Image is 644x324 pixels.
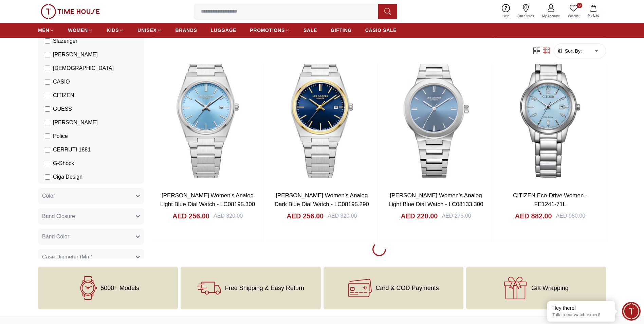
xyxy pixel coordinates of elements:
[38,188,144,204] button: Color
[495,41,606,186] img: CITIZEN Eco-Drive Women - FE1241-71L
[577,3,582,8] span: 0
[275,192,369,208] a: [PERSON_NAME] Women's Analog Dark Blue Dial Watch - LC08195.290
[513,192,587,208] a: CITIZEN Eco-Drive Women - FE1241-71L
[38,27,49,34] span: MEN
[45,106,50,112] input: GUESS
[565,14,582,19] span: Wishlist
[287,211,324,221] h4: AED 256.00
[303,24,317,36] a: SALE
[53,64,114,72] span: [DEMOGRAPHIC_DATA]
[176,27,197,34] span: BRANDS
[176,24,197,36] a: BRANDS
[564,48,582,54] span: Sort By:
[539,14,563,19] span: My Account
[160,192,255,208] a: [PERSON_NAME] Women's Analog Light Blue Dial Watch - LC08195.300
[622,302,641,321] div: Chat Widget
[100,285,139,291] span: 5000+ Models
[45,66,50,71] input: [DEMOGRAPHIC_DATA]
[42,192,55,200] span: Color
[137,24,162,36] a: UNISEX
[53,105,72,113] span: GUESS
[53,173,82,181] span: Ciga Design
[41,4,100,19] img: ...
[53,146,91,154] span: CERRUTI 1881
[137,27,157,34] span: UNISEX
[442,212,471,220] div: AED 275.00
[42,212,75,220] span: Band Closure
[552,305,610,311] div: Hey there!
[531,285,569,291] span: Gift Wrapping
[365,24,397,36] a: CASIO SALE
[401,211,438,221] h4: AED 220.00
[53,78,70,86] span: CASIO
[331,27,352,34] span: GIFTING
[45,147,50,152] input: CERRUTI 1881
[515,211,552,221] h4: AED 882.00
[45,38,50,44] input: Slazenger
[53,51,98,59] span: [PERSON_NAME]
[211,27,237,34] span: LUGGAGE
[515,14,537,19] span: Our Stores
[266,41,377,186] img: Lee Cooper Women's Analog Dark Blue Dial Watch - LC08195.290
[68,24,93,36] a: WOMEN
[45,133,50,139] input: Police
[381,41,492,186] img: Lee Cooper Women's Analog Light Blue Dial Watch - LC08133.300
[53,159,74,167] span: G-Shock
[68,27,88,34] span: WOMEN
[250,24,290,36] a: PROMOTIONS
[514,3,538,20] a: Our Stores
[42,233,69,241] span: Band Color
[303,27,317,34] span: SALE
[172,211,209,221] h4: AED 256.00
[500,14,512,19] span: Help
[152,41,263,186] img: Lee Cooper Women's Analog Light Blue Dial Watch - LC08195.300
[45,161,50,166] input: G-Shock
[42,253,92,261] span: Case Diameter (Mm)
[557,48,582,54] button: Sort By:
[38,249,144,265] button: Case Diameter (Mm)
[389,192,483,208] a: [PERSON_NAME] Women's Analog Light Blue Dial Watch - LC08133.300
[214,212,243,220] div: AED 320.00
[107,27,119,34] span: KIDS
[211,24,237,36] a: LUGGAGE
[45,93,50,98] input: CITIZEN
[225,285,304,291] span: Free Shipping & Easy Return
[38,24,54,36] a: MEN
[376,285,439,291] span: Card & COD Payments
[498,3,514,20] a: Help
[45,52,50,57] input: [PERSON_NAME]
[45,79,50,85] input: CASIO
[365,27,397,34] span: CASIO SALE
[107,24,124,36] a: KIDS
[38,229,144,245] button: Band Color
[53,132,68,140] span: Police
[556,212,585,220] div: AED 980.00
[584,3,603,19] button: My Bag
[53,37,77,45] span: Slazenger
[564,3,584,20] a: 0Wishlist
[552,312,610,318] p: Talk to our watch expert!
[45,120,50,125] input: [PERSON_NAME]
[53,119,98,127] span: [PERSON_NAME]
[585,13,602,18] span: My Bag
[38,208,144,224] button: Band Closure
[250,27,285,34] span: PROMOTIONS
[45,174,50,180] input: Ciga Design
[331,24,352,36] a: GIFTING
[53,91,74,100] span: CITIZEN
[328,212,357,220] div: AED 320.00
